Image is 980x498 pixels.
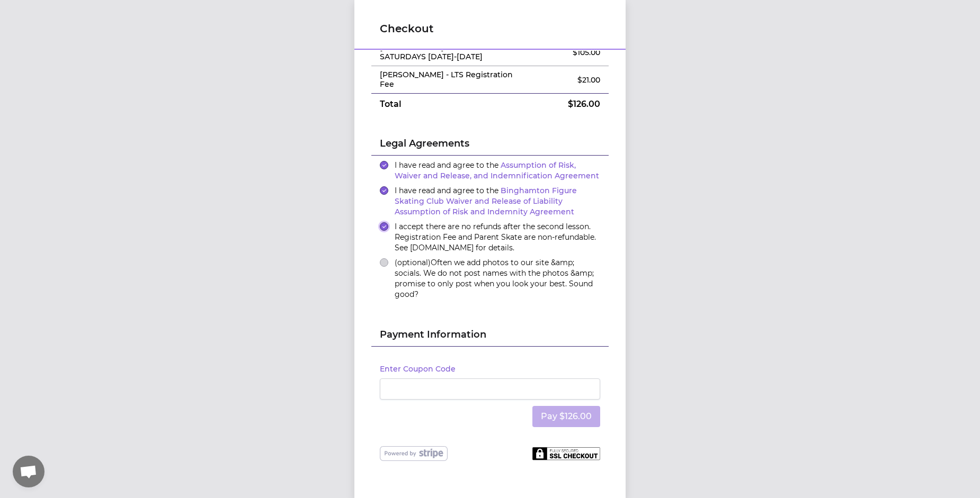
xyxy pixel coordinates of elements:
[380,327,600,346] h2: Payment Information
[538,75,600,85] p: $ 21.00
[532,447,600,460] img: Fully secured SSL checkout
[538,47,600,58] p: $ 105.00
[532,406,600,427] button: Pay $126.00
[380,21,600,36] h1: Checkout
[395,221,600,253] label: I accept there are no refunds after the second lesson. Registration Fee and Parent Skate are non-...
[395,257,600,300] label: Often we add photos to our site &amp; socials. We do not post names with the photos &amp; promise...
[371,94,530,115] td: Total
[380,364,456,374] button: Enter Coupon Code
[395,258,431,267] span: (optional)
[380,70,521,89] p: [PERSON_NAME] - LTS Registration Fee
[538,98,600,111] p: $ 126.00
[395,160,599,180] span: I have read and agree to the
[395,186,577,216] span: I have read and agree to the
[387,384,593,394] iframe: Secure card payment input frame
[13,456,44,487] div: Open chat
[395,186,577,216] a: Binghamton Figure Skating Club Waiver and Release of Liability Assumption of Risk and Indemnity A...
[380,136,600,155] h2: Legal Agreements
[380,43,521,61] p: [PERSON_NAME] - Session 2 SATURDAYS [DATE]-[DATE]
